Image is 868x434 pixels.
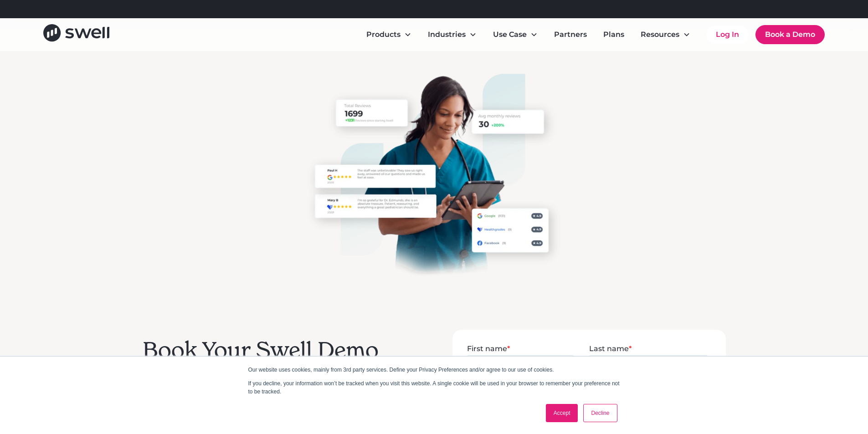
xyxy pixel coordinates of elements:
a: Accept [546,404,578,422]
span: Phone number [122,75,179,83]
div: Industries [421,26,484,44]
div: Products [359,26,419,44]
a: Log In [707,26,748,44]
div: Industries [428,29,466,40]
a: Privacy Policy [28,162,62,168]
div: Use Case [486,26,545,44]
a: Plans [596,26,632,44]
div: Resources [633,26,698,44]
p: Our website uses cookies, mainly from 3rd party services. Define your Privacy Preferences and/or ... [248,366,620,374]
div: Resources [641,29,679,40]
a: Book a Demo [755,25,825,44]
a: Partners [547,26,594,44]
a: Decline [583,404,617,422]
input: Submit [97,247,148,266]
div: Use Case [493,29,527,40]
a: Mobile Terms of Service [1,156,213,168]
h2: Book Your Swell Demo [143,337,416,363]
div: Products [366,29,401,40]
a: home [43,24,109,45]
p: If you decline, your information won’t be tracked when you visit this website. A single cookie wi... [248,379,620,396]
